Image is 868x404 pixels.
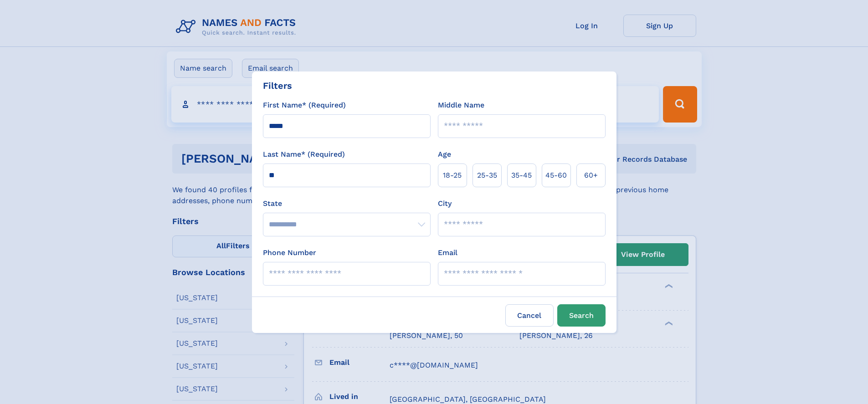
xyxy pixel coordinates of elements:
[545,170,567,181] span: 45‑60
[438,198,452,209] label: City
[263,247,316,258] label: Phone Number
[584,170,598,181] span: 60+
[477,170,497,181] span: 25‑35
[263,100,346,111] label: First Name* (Required)
[263,79,292,92] div: Filters
[263,149,345,160] label: Last Name* (Required)
[443,170,462,181] span: 18‑25
[557,304,606,327] button: Search
[438,149,451,160] label: Age
[511,170,532,181] span: 35‑45
[438,100,484,111] label: Middle Name
[263,198,431,209] label: State
[438,247,457,258] label: Email
[505,304,554,327] label: Cancel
